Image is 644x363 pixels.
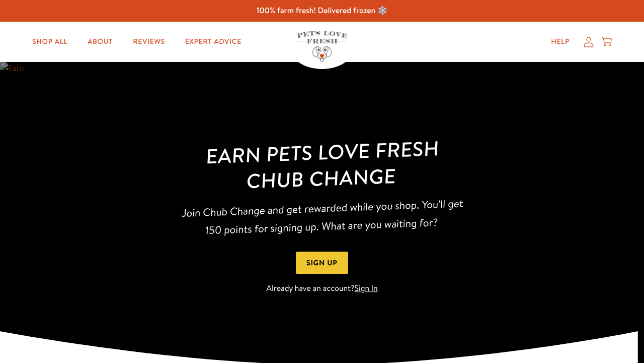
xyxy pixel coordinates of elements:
p: Already have an account? [177,282,467,296]
a: About [79,32,121,52]
a: Help [543,32,578,52]
a: Expert Advice [177,32,250,52]
a: Reviews [125,32,173,52]
p: Join Chub Change and get rewarded while you shop. You'll get 150 points for signing up. What are ... [176,194,468,240]
button: Sign Up [296,252,348,274]
h1: Earn Pets Love Fresh Chub Change [176,134,468,196]
img: Pets Love Fresh [297,31,347,62]
a: Sign In [355,283,378,294]
a: Shop All [24,32,75,52]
